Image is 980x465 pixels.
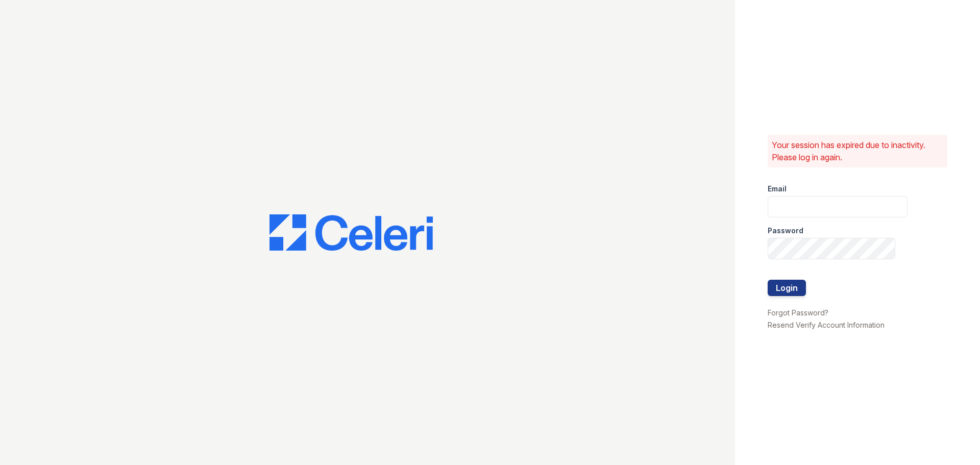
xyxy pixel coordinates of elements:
[768,184,787,194] label: Email
[768,280,806,296] button: Login
[768,226,803,236] label: Password
[269,214,433,251] img: CE_Logo_Blue-a8612792a0a2168367f1c8372b55b34899dd931a85d93a1a3d3e32e68fde9ad4.png
[768,321,885,329] a: Resend Verify Account Information
[768,308,828,317] a: Forgot Password?
[772,139,943,163] p: Your session has expired due to inactivity. Please log in again.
